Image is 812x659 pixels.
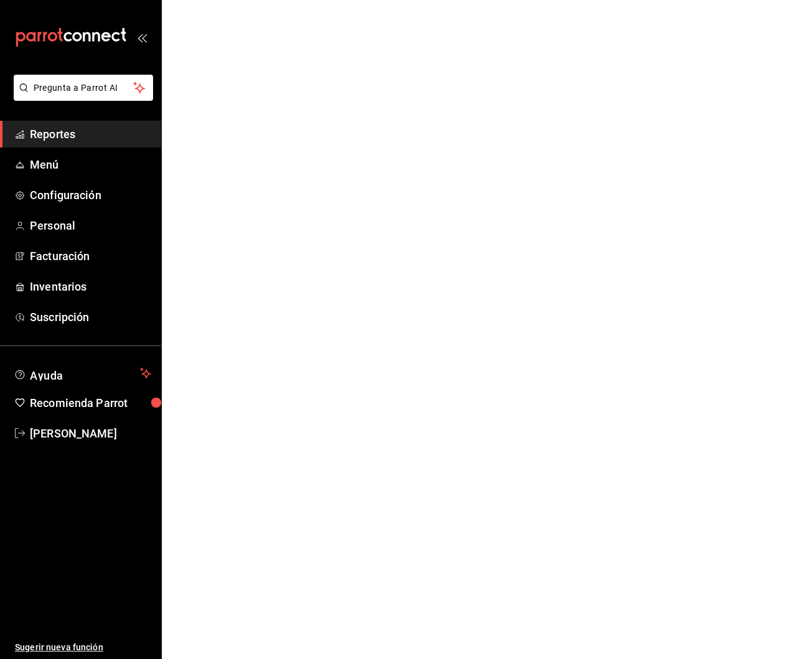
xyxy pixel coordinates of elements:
span: Facturación [30,248,151,264]
span: Sugerir nueva función [15,641,151,654]
span: Personal [30,217,151,234]
span: Recomienda Parrot [30,395,151,411]
button: open_drawer_menu [137,32,147,42]
span: Ayuda [30,366,135,381]
span: Configuración [30,187,151,203]
span: Suscripción [30,309,151,325]
span: Menú [30,156,151,173]
span: Reportes [30,126,151,143]
button: Pregunta a Parrot AI [14,75,153,101]
span: Pregunta a Parrot AI [34,82,134,95]
span: Inventarios [30,278,151,295]
span: [PERSON_NAME] [30,425,151,442]
a: Pregunta a Parrot AI [9,90,153,103]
